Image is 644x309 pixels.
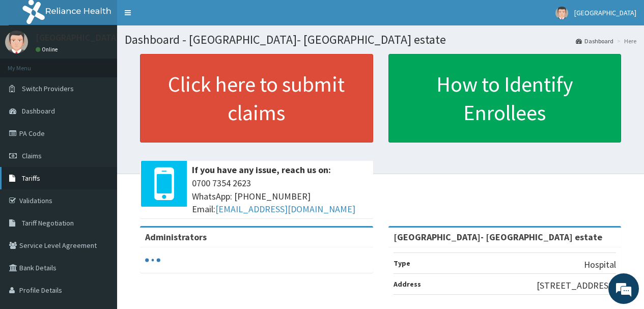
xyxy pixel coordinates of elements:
[574,8,636,17] span: [GEOGRAPHIC_DATA]
[388,54,622,143] a: How to Identify Enrollees
[22,84,74,93] span: Switch Providers
[394,259,410,268] b: Type
[584,258,616,271] p: Hospital
[145,252,160,268] svg: audio-loading
[555,7,568,19] img: User Image
[394,231,602,243] strong: [GEOGRAPHIC_DATA]- [GEOGRAPHIC_DATA] estate
[22,151,42,160] span: Claims
[140,54,373,143] a: Click here to submit claims
[36,46,60,53] a: Online
[576,37,613,45] a: Dashboard
[5,31,28,53] img: User Image
[36,33,120,42] p: [GEOGRAPHIC_DATA]
[537,279,616,292] p: [STREET_ADDRESS]
[145,231,207,243] b: Administrators
[192,177,368,216] span: 0700 7354 2623 WhatsApp: [PHONE_NUMBER] Email:
[22,218,74,228] span: Tariff Negotiation
[192,164,331,176] b: If you have any issue, reach us on:
[22,106,55,116] span: Dashboard
[125,33,636,46] h1: Dashboard - [GEOGRAPHIC_DATA]- [GEOGRAPHIC_DATA] estate
[394,279,421,289] b: Address
[215,203,355,215] a: [EMAIL_ADDRESS][DOMAIN_NAME]
[614,37,636,45] li: Here
[22,174,40,183] span: Tariffs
